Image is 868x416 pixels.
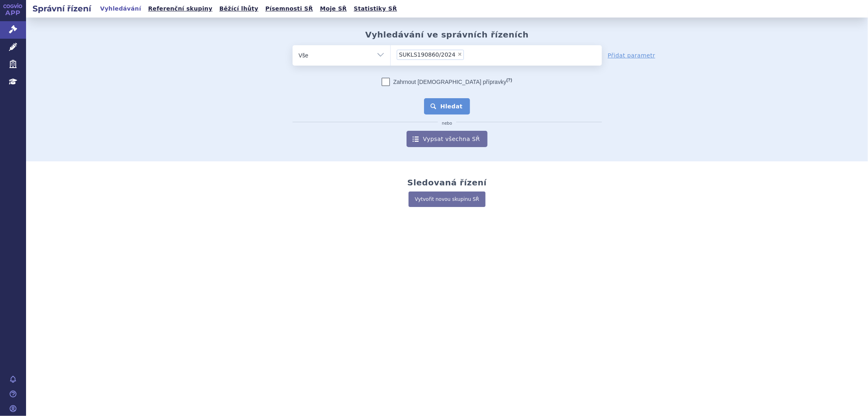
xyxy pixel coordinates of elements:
[409,191,485,207] a: Vytvořit novou skupinu SŘ
[466,49,471,59] input: SUKLS190860/2024
[438,121,456,126] i: nebo
[382,78,512,86] label: Zahrnout [DEMOGRAPHIC_DATA] přípravky
[98,3,144,14] a: Vyhledávání
[407,131,487,147] a: Vypsat všechna SŘ
[217,3,261,14] a: Běžící lhůty
[146,3,215,14] a: Referenční skupiny
[317,3,349,14] a: Moje SŘ
[26,3,98,14] h2: Správní řízení
[263,3,315,14] a: Písemnosti SŘ
[407,178,487,187] h2: Sledovaná řízení
[365,30,529,40] h2: Vyhledávání ve správních řízeních
[424,98,470,114] button: Hledat
[457,52,462,57] span: ×
[608,51,656,59] a: Přidat parametr
[506,77,512,83] abbr: (?)
[399,52,456,57] span: SUKLS190860/2024
[351,3,399,14] a: Statistiky SŘ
